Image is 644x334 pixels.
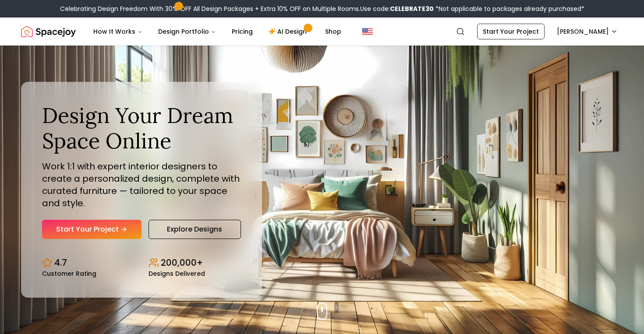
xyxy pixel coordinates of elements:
[42,271,96,277] small: Customer Rating
[42,250,241,277] div: Design stats
[151,23,223,40] button: Design Portfolio
[161,257,203,269] p: 200,000+
[225,23,260,40] a: Pricing
[42,220,142,239] a: Start Your Project
[60,4,584,13] div: Celebrating Design Freedom With 30% OFF All Design Packages + Extra 10% OFF on Multiple Rooms.
[149,220,241,239] a: Explore Designs
[54,257,67,269] p: 4.7
[86,23,149,40] button: How It Works
[390,4,434,13] b: CELEBRATE30
[477,24,545,39] a: Start Your Project
[86,23,348,40] nav: Main
[360,4,434,13] span: Use code:
[362,26,373,37] img: United States
[552,24,623,39] button: [PERSON_NAME]
[21,23,76,40] a: Spacejoy
[149,271,205,277] small: Designs Delivered
[21,18,623,46] nav: Global
[262,23,316,40] a: AI Design
[42,103,241,153] h1: Design Your Dream Space Online
[434,4,584,13] span: *Not applicable to packages already purchased*
[42,160,241,209] p: Work 1:1 with expert interior designers to create a personalized design, complete with curated fu...
[21,23,76,40] img: Spacejoy Logo
[318,23,348,40] a: Shop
